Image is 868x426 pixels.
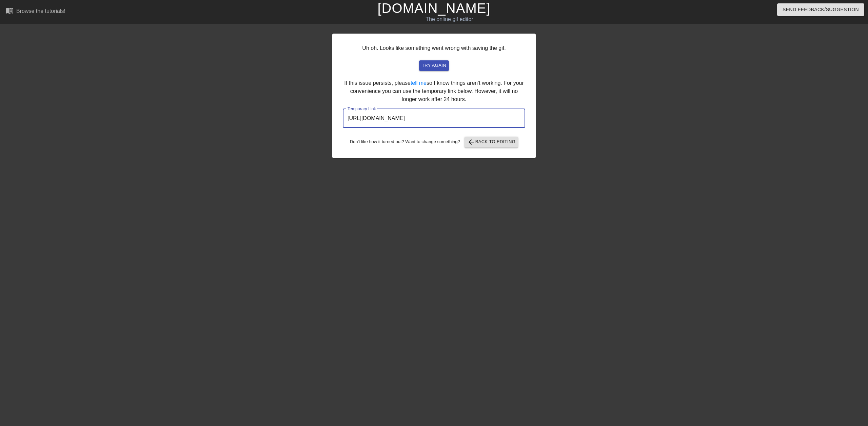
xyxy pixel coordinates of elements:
span: try again [422,62,446,70]
span: arrow_back [467,138,475,146]
button: Send Feedback/Suggestion [777,3,864,16]
a: tell me [411,80,427,86]
button: Back to Editing [465,137,518,148]
button: try again [419,60,449,71]
span: Back to Editing [467,138,516,146]
div: Uh oh. Looks like something went wrong with saving the gif. If this issue persists, please so I k... [332,34,536,158]
span: menu_book [5,6,14,15]
a: Browse the tutorials! [5,6,65,17]
div: Browse the tutorials! [16,8,65,14]
a: [DOMAIN_NAME] [377,1,490,16]
div: The online gif editor [293,15,606,23]
span: Send Feedback/Suggestion [783,5,859,14]
div: Don't like how it turned out? Want to change something? [343,137,525,148]
input: bare [343,109,525,128]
